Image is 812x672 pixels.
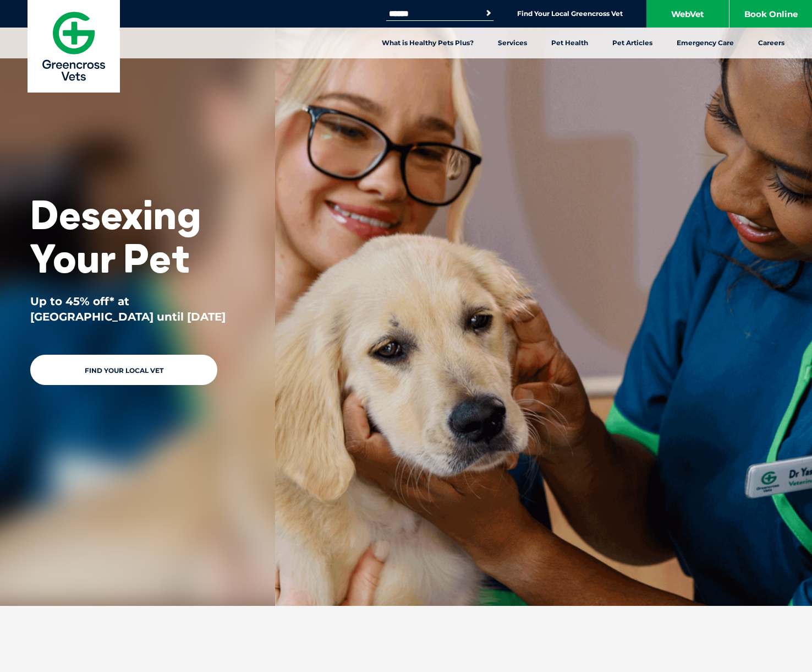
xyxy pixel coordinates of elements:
a: Find Your Local Vet [30,355,217,385]
a: Emergency Care [665,28,746,58]
p: Up to 45% off* at [GEOGRAPHIC_DATA] until [DATE] [30,294,245,324]
a: What is Healthy Pets Plus? [370,28,486,58]
button: Search [483,8,494,19]
a: Find Your Local Greencross Vet [517,9,623,18]
a: Services [486,28,539,58]
a: Careers [746,28,797,58]
a: Pet Articles [600,28,665,58]
a: Pet Health [539,28,600,58]
h1: Desexing Your Pet [30,193,245,280]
